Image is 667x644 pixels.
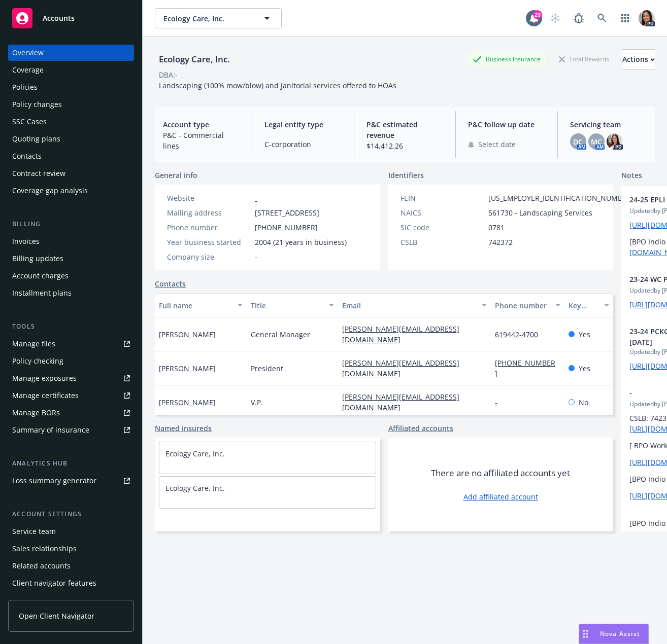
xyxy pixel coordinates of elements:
[342,392,459,412] a: [PERSON_NAME][EMAIL_ADDRESS][DOMAIN_NAME]
[622,50,655,69] div: Actions
[8,96,134,113] a: Policy changes
[8,353,134,369] a: Policy checking
[8,370,134,386] a: Manage exposures
[255,222,318,233] span: [PHONE_NUMBER]
[8,251,134,267] a: Billing updates
[12,370,77,386] div: Manage exposures
[8,473,134,489] a: Loss summary generator
[8,79,134,95] a: Policies
[401,237,484,247] div: CSLB
[12,45,44,61] div: Overview
[155,170,197,181] span: General info
[12,541,77,557] div: Sales relationships
[579,329,590,340] span: Yes
[251,300,323,311] div: Title
[167,252,251,262] div: Company size
[12,131,60,147] div: Quoting plans
[401,222,484,233] div: SIC code
[159,329,216,340] span: [PERSON_NAME]
[478,139,516,150] span: Select date
[570,119,647,130] span: Servicing team
[579,624,649,644] button: Nova Assist
[159,397,216,408] span: [PERSON_NAME]
[8,321,134,332] div: Tools
[12,165,65,182] div: Contract review
[639,10,655,26] img: photo
[468,53,546,65] div: Business Insurance
[255,237,347,247] span: 2004 (21 years in business)
[165,483,225,493] a: Ecology Care, Inc.
[8,336,134,352] a: Manage files
[159,69,178,80] div: DBA: -
[255,252,257,262] span: -
[564,293,613,317] button: Key contact
[8,219,134,229] div: Billing
[12,405,60,421] div: Manage BORs
[488,207,592,218] span: 561730 - Landscaping Services
[401,193,484,203] div: FEIN
[573,136,583,147] span: DC
[255,193,257,203] a: -
[554,53,614,65] div: Total Rewards
[159,363,216,374] span: [PERSON_NAME]
[495,300,549,311] div: Phone number
[165,449,225,458] a: Ecology Care, Inc.
[19,611,94,621] span: Open Client Navigator
[8,268,134,284] a: Account charges
[12,473,96,489] div: Loss summary generator
[388,423,453,434] a: Affiliated accounts
[342,324,459,344] a: [PERSON_NAME][EMAIL_ADDRESS][DOMAIN_NAME]
[8,131,134,147] a: Quoting plans
[591,136,602,147] span: MC
[600,629,640,638] span: Nova Assist
[12,387,79,404] div: Manage certificates
[8,233,134,249] a: Invoices
[607,133,623,150] img: photo
[251,329,310,340] span: General Manager
[342,300,476,311] div: Email
[12,336,55,352] div: Manage files
[8,62,134,78] a: Coverage
[342,358,459,378] a: [PERSON_NAME][EMAIL_ADDRESS][DOMAIN_NAME]
[159,81,396,90] span: Landscaping (100% mow/blow) and Janitorial services offered to HOAs
[12,558,71,574] div: Related accounts
[8,4,134,32] a: Accounts
[622,49,655,69] button: Actions
[8,458,134,469] div: Analytics hub
[468,119,545,130] span: P&C follow up date
[621,170,642,182] span: Notes
[366,119,443,140] span: P&C estimated revenue
[615,8,636,28] a: Switch app
[8,387,134,404] a: Manage certificates
[8,422,134,438] a: Summary of insurance
[463,491,538,502] a: Add affiliated account
[579,397,588,408] span: No
[592,8,612,28] a: Search
[12,62,44,78] div: Coverage
[338,293,491,317] button: Email
[495,358,555,378] a: [PHONE_NUMBER]
[495,398,506,407] a: -
[12,575,96,591] div: Client navigator features
[12,79,38,95] div: Policies
[12,422,89,438] div: Summary of insurance
[579,363,590,374] span: Yes
[43,14,75,22] span: Accounts
[388,170,424,181] span: Identifiers
[569,8,589,28] a: Report a Bug
[155,293,247,317] button: Full name
[255,207,319,218] span: [STREET_ADDRESS]
[488,222,505,233] span: 0781
[264,139,341,150] span: C-corporation
[247,293,339,317] button: Title
[163,130,240,151] span: P&C - Commercial lines
[163,119,240,130] span: Account type
[8,148,134,164] a: Contacts
[12,96,62,113] div: Policy changes
[366,140,443,151] span: $14,412.26
[167,207,251,218] div: Mailing address
[401,207,484,218] div: NAICS
[155,53,234,66] div: Ecology Care, Inc.
[251,397,263,408] span: V.P.
[155,423,212,434] a: Named insureds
